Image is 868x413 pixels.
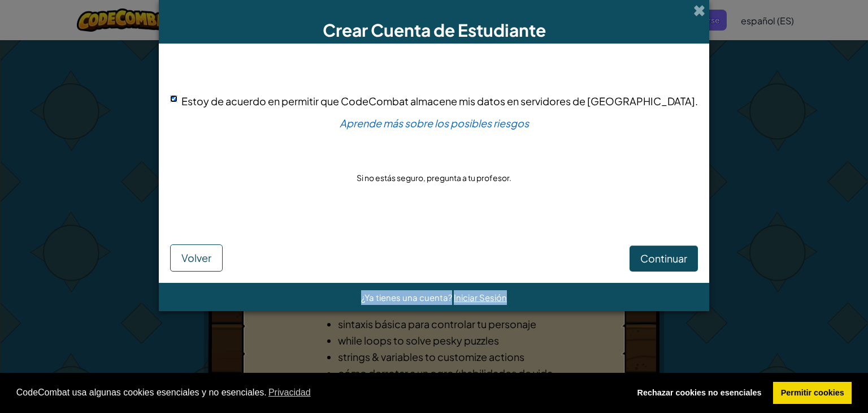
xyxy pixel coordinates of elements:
span: Crear Cuenta de Estudiante [323,19,546,41]
a: Iniciar Sesión [454,292,507,303]
input: Estoy de acuerdo en permitir que CodeCombat almacene mis datos en servidores de [GEOGRAPHIC_DATA]. [170,95,177,102]
button: Continuar [630,246,698,272]
p: Si no estás seguro, pregunta a tu profesor. [357,172,511,183]
button: Volver [170,244,223,272]
span: CodeCombat usa algunas cookies esenciales y no esenciales. [16,384,620,401]
span: Volver [181,251,211,264]
span: Estoy de acuerdo en permitir que CodeCombat almacene mis datos en servidores de [GEOGRAPHIC_DATA]. [181,94,698,107]
span: ¿Ya tienes una cuenta? [361,292,454,303]
a: allow cookies [773,382,852,405]
span: Continuar [640,252,687,265]
a: learn more about cookies [267,384,313,401]
a: Aprende más sobre los posibles riesgos [340,117,529,130]
a: deny cookies [630,382,769,405]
